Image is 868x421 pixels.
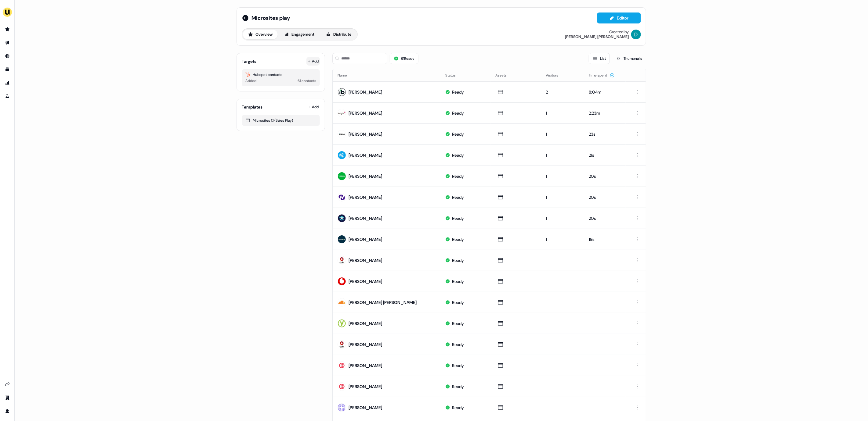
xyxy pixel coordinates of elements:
[2,380,12,389] a: Go to integrations
[589,194,621,200] div: 20s
[306,103,320,111] button: Add
[546,70,566,81] button: Visitors
[2,78,12,88] a: Go to attribution
[589,70,615,81] button: Time spent
[452,152,464,158] div: Ready
[349,236,382,242] div: [PERSON_NAME]
[589,89,621,95] div: 8:04m
[597,12,641,23] button: Editor
[589,152,621,158] div: 21s
[251,14,290,22] span: Microsites play
[589,173,621,179] div: 20s
[452,405,464,411] div: Ready
[609,30,629,34] div: Created by
[589,215,621,221] div: 20s
[2,406,12,416] a: Go to profile
[445,70,463,81] button: Status
[298,78,316,84] div: 61 contacts
[245,78,256,84] div: Added
[589,131,621,137] div: 23s
[452,362,464,369] div: Ready
[452,320,464,326] div: Ready
[452,236,464,242] div: Ready
[546,173,579,179] div: 1
[452,173,464,179] div: Ready
[243,30,278,39] button: Overview
[546,89,579,95] div: 2
[2,38,12,48] a: Go to outbound experience
[452,110,464,116] div: Ready
[589,236,621,242] div: 19s
[589,110,621,116] div: 2:23m
[612,53,646,64] button: Thumbnails
[245,72,316,78] div: Hubspot contacts
[2,393,12,403] a: Go to team
[546,131,579,137] div: 1
[589,53,610,64] button: List
[452,257,464,263] div: Ready
[338,70,354,81] button: Name
[349,299,417,305] div: [PERSON_NAME] [PERSON_NAME]
[565,34,629,39] div: [PERSON_NAME] [PERSON_NAME]
[349,152,382,158] div: [PERSON_NAME]
[2,51,12,61] a: Go to Inbound
[2,65,12,74] a: Go to templates
[242,58,256,64] div: Targets
[491,69,541,81] th: Assets
[631,30,641,39] img: David
[546,194,579,200] div: 1
[349,405,382,411] div: [PERSON_NAME]
[349,110,382,116] div: [PERSON_NAME]
[452,341,464,348] div: Ready
[452,215,464,221] div: Ready
[452,89,464,95] div: Ready
[306,57,320,66] button: Add
[452,299,464,305] div: Ready
[597,16,641,22] a: Editor
[349,257,382,263] div: [PERSON_NAME]
[452,131,464,137] div: Ready
[349,320,382,326] div: [PERSON_NAME]
[321,30,356,39] button: Distribute
[2,91,12,101] a: Go to experiments
[546,152,579,158] div: 1
[349,194,382,200] div: [PERSON_NAME]
[245,117,316,123] div: Microsites 1:1 (Sales Play)
[546,110,579,116] div: 1
[349,278,382,284] div: [PERSON_NAME]
[349,362,382,369] div: [PERSON_NAME]
[452,278,464,284] div: Ready
[2,24,12,34] a: Go to prospects
[279,30,320,39] button: Engagement
[349,384,382,390] div: [PERSON_NAME]
[546,215,579,221] div: 1
[349,131,382,137] div: [PERSON_NAME]
[390,53,418,64] button: 61Ready
[452,194,464,200] div: Ready
[242,104,262,110] div: Templates
[546,236,579,242] div: 1
[349,341,382,348] div: [PERSON_NAME]
[452,384,464,390] div: Ready
[349,215,382,221] div: [PERSON_NAME]
[349,89,382,95] div: [PERSON_NAME]
[349,173,382,179] div: [PERSON_NAME]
